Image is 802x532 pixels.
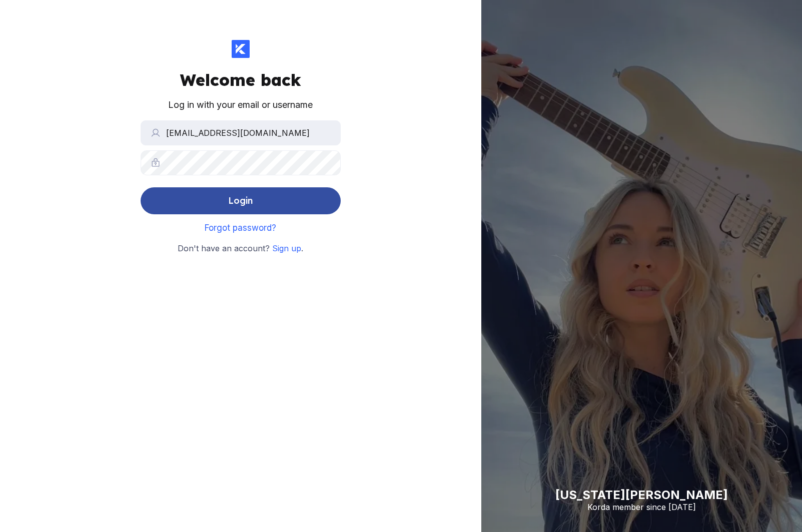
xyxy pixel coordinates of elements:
div: Korda member since [DATE] [555,502,728,512]
input: Email or username [141,120,341,145]
small: Don't have an account? . [178,242,303,255]
div: Login [228,191,253,211]
div: [US_STATE][PERSON_NAME] [555,488,728,502]
div: Log in with your email or username [168,98,313,112]
button: Login [141,187,341,214]
a: Sign up [272,243,301,253]
a: Forgot password? [205,223,276,233]
div: Welcome back [180,70,301,90]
